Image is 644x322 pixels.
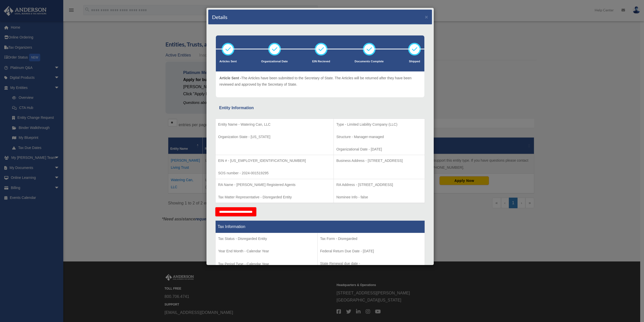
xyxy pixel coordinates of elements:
p: EIN # - [US_EMPLOYER_IDENTIFICATION_NUMBER] [218,158,331,164]
p: Entity Name - Watering Can, LLC [218,121,331,128]
p: Type - Limited Liability Company (LLC) [336,121,422,128]
button: × [425,14,428,20]
p: Tax Form - Disregarded [320,236,422,242]
h4: Details [212,13,227,21]
p: EIN Recieved [312,59,330,64]
p: Nominee Info - false [336,194,422,200]
p: Organizational Date - [DATE] [336,146,422,153]
p: Business Address - [STREET_ADDRESS] [336,158,422,164]
p: State Renewal due date - [320,260,422,267]
p: Organizational Date [261,59,288,64]
p: Tax Matter Representative - Disregarded Entity [218,194,331,200]
p: Federal Return Due Date - [DATE] [320,248,422,254]
p: Structure - Manager-managed [336,134,422,140]
p: Year End Month - Calendar Year [218,248,315,254]
p: Articles Sent [219,59,237,64]
td: Tax Period Type - Calendar Year [216,233,318,271]
span: Article Sent - [219,76,241,80]
p: Documents Complete [355,59,384,64]
p: The Articles have been submitted to the Secretary of State. The Articles will be returned after t... [219,75,421,87]
p: Shipped [408,59,421,64]
p: SOS number - 2024-001519295 [218,170,331,176]
div: Entity Information [219,104,421,111]
th: Tax Information [216,221,425,233]
p: RA Address - [STREET_ADDRESS] [336,182,422,188]
p: Tax Status - Disregarded Entity [218,236,315,242]
p: Organization State - [US_STATE] [218,134,331,140]
p: RA Name - [PERSON_NAME] Registered Agents [218,182,331,188]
